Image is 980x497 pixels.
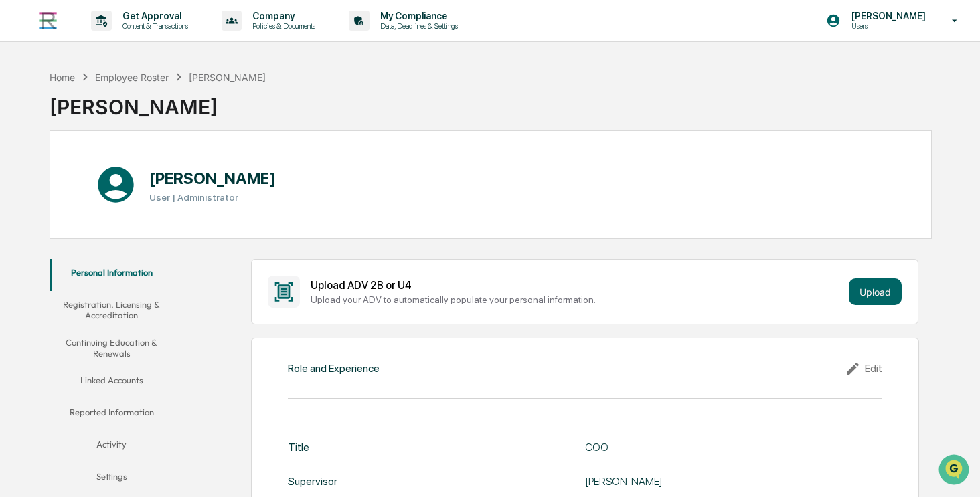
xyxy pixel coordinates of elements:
[50,367,173,399] button: Linked Accounts
[841,11,932,21] p: [PERSON_NAME]
[8,257,90,281] a: 🔎Data Lookup
[13,27,244,49] p: How can we help?
[50,291,173,329] button: Registration, Licensing & Accreditation
[111,181,116,192] span: •
[50,72,75,83] div: Home
[110,237,166,250] span: Attestations
[13,264,24,274] div: 🔎
[60,115,184,126] div: We're available if you need us!
[288,441,309,454] div: Title
[92,231,171,256] a: 🗄️Attestations
[845,361,882,377] div: Edit
[13,102,37,126] img: 1746055101610-c473b297-6a78-478c-a979-82029cc54cd1
[13,169,35,190] img: Jack Rasmussen
[8,231,92,256] a: 🖐️Preclearance
[370,21,465,31] p: Data, Deadlines & Settings
[149,192,276,203] h3: User | Administrator
[50,84,266,119] div: [PERSON_NAME]
[242,11,322,21] p: Company
[50,329,173,367] button: Continuing Education & Renewals
[288,362,380,375] div: Role and Experience
[50,259,173,495] div: secondary tabs example
[208,145,244,161] button: See all
[27,262,84,276] span: Data Lookup
[13,238,24,249] div: 🖐️
[118,181,146,192] span: [DATE]
[311,279,843,292] div: Upload ADV 2B or U4
[841,21,932,31] p: Users
[28,102,52,126] img: 8933085812038_c878075ebb4cc5468115_72.jpg
[585,475,882,488] div: [PERSON_NAME]
[13,148,90,159] div: Past conversations
[228,106,244,122] button: Start new chat
[50,259,173,291] button: Personal Information
[32,5,64,37] img: logo
[242,21,322,31] p: Policies & Documents
[97,238,108,249] div: 🗄️
[50,399,173,431] button: Reported Information
[112,11,195,21] p: Get Approval
[849,278,902,305] button: Upload
[189,72,266,83] div: [PERSON_NAME]
[149,169,276,188] h1: [PERSON_NAME]
[42,181,108,192] span: [PERSON_NAME]
[50,463,173,495] button: Settings
[50,431,173,463] button: Activity
[288,475,337,488] div: Supervisor
[94,294,162,305] a: Powered byPylon
[585,441,882,454] div: COO
[60,102,220,115] div: Start new chat
[112,21,195,31] p: Content & Transactions
[27,237,86,250] span: Preclearance
[133,295,162,305] span: Pylon
[27,182,37,193] img: 1746055101610-c473b297-6a78-478c-a979-82029cc54cd1
[370,11,465,21] p: My Compliance
[95,72,169,83] div: Employee Roster
[937,453,973,489] iframe: Open customer support
[311,294,843,305] div: Upload your ADV to automatically populate your personal information.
